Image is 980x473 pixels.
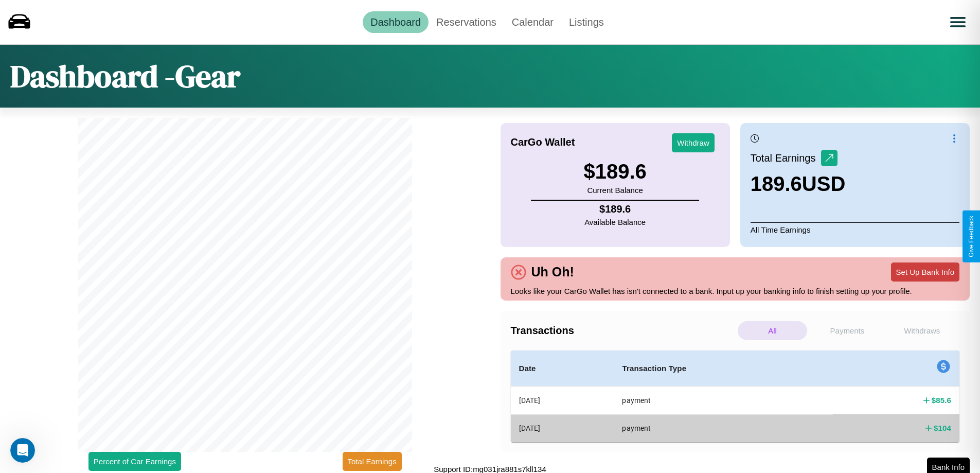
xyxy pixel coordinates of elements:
[88,452,181,471] button: Percent of Car Earnings
[584,203,646,215] h4: $ 189.6
[429,11,504,33] a: Reservations
[891,262,959,282] button: Set Up Bank Info
[751,172,846,196] h3: 189.6 USD
[738,321,807,340] p: All
[584,215,646,229] p: Available Balance
[526,265,579,279] h4: Uh Oh!
[511,284,960,298] p: Looks like your CarGo Wallet has isn't connected to a bank. Input up your banking info to finish ...
[751,222,959,237] p: All Time Earnings
[519,362,606,375] h4: Date
[968,216,975,257] div: Give Feedback
[10,438,35,463] iframe: Intercom live chat
[932,395,951,406] h4: $ 85.6
[511,325,735,337] h4: Transactions
[614,387,833,415] th: payment
[583,183,646,197] p: Current Balance
[583,160,646,183] h3: $ 189.6
[672,133,715,152] button: Withdraw
[622,362,825,375] h4: Transaction Type
[511,414,614,442] th: [DATE]
[511,351,960,442] table: simple table
[812,321,882,340] p: Payments
[943,8,972,37] button: Open menu
[10,55,240,97] h1: Dashboard - Gear
[511,136,575,148] h4: CarGo Wallet
[511,387,614,415] th: [DATE]
[614,414,833,442] th: payment
[887,321,957,340] p: Withdraws
[934,423,951,433] h4: $ 104
[561,11,612,33] a: Listings
[363,11,429,33] a: Dashboard
[504,11,561,33] a: Calendar
[343,452,402,471] button: Total Earnings
[751,149,821,167] p: Total Earnings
